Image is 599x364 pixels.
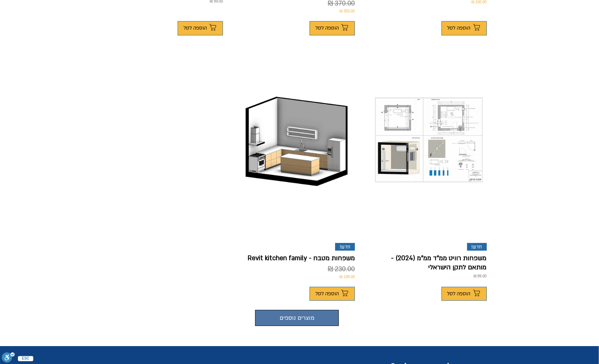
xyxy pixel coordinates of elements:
span: 199.00 ₪ [340,274,355,280]
div: חדש! [467,243,487,251]
div: חדש! [335,243,355,251]
span: הוספה לסל [315,291,339,297]
span: הוספה לסל [315,25,339,31]
span: הוספה לסל [183,25,207,31]
div: משפחות מטבח - Revit kitchen family. חדש! gallery [239,43,355,301]
a: revit kitchen family [239,43,355,237]
button: מוצרים נוספים [255,310,338,326]
button: הוספה לסל [178,21,223,35]
span: 350.00 ₪ [340,8,355,14]
a: חדש! משפחות רוויט ממ"ד ממ"מ (2024) - מותאם לתקן הישראלי99.00 ₪ [371,243,487,283]
button: הוספה לסל [310,21,355,35]
button: הוספה לסל [441,21,487,35]
button: הוספה לסל [441,287,487,301]
span: 230.00 ₪ [328,264,355,274]
span: הוספה לסל [447,25,471,31]
span: 99.00 ₪ [474,273,487,279]
a: חדש! משפחות מטבח - Revit kitchen family230.00 ₪199.00 ₪ [239,243,355,283]
a: משפחות רוויט ממ"ד תיבת נח לפי התקן הישראלי [371,43,487,237]
div: משפחות רוויט ממ"ד ממ"מ (2024) - מותאם לתקן הישראלי. חדש! gallery [371,43,487,301]
img: משפחות רוויט ממ"ד תיבת נח לפי התקן הישראלי [375,97,483,183]
span: הוספה לסל [447,291,471,297]
p: משפחות מטבח - Revit kitchen family [248,254,355,263]
p: משפחות רוויט ממ"ד ממ"מ (2024) - מותאם לתקן הישראלי [371,254,487,272]
button: הוספה לסל [310,287,355,301]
